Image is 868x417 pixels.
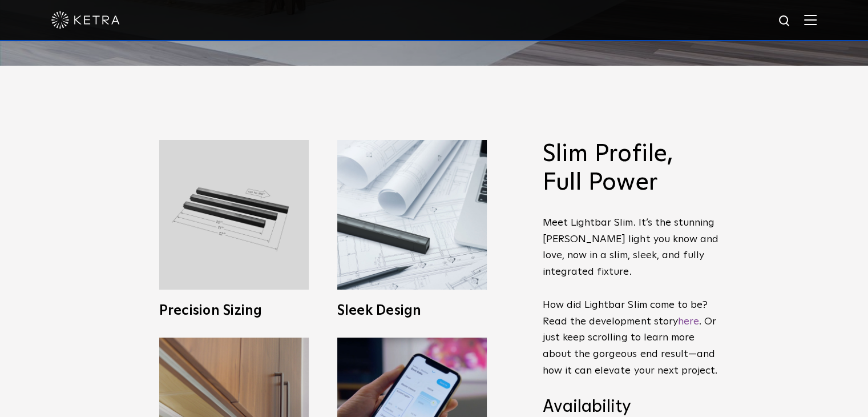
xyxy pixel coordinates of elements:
[159,304,309,318] h3: Precision Sizing
[804,14,817,25] img: Hamburger%20Nav.svg
[678,316,699,327] a: here
[159,140,309,290] img: L30_Custom_Length_Black-2
[51,11,120,29] img: ketra-logo-2019-white
[543,140,720,198] h2: Slim Profile, Full Power
[543,215,720,379] p: Meet Lightbar Slim. It’s the stunning [PERSON_NAME] light you know and love, now in a slim, sleek...
[337,140,487,290] img: L30_SlimProfile
[778,14,792,29] img: search icon
[337,304,487,318] h3: Sleek Design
